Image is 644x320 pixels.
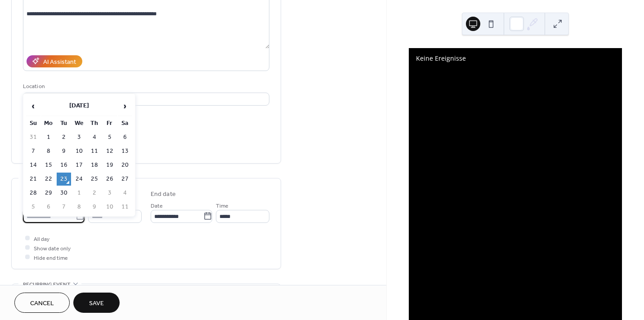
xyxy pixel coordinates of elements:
[87,200,102,213] td: 9
[216,201,228,210] span: Time
[26,145,40,158] td: 7
[23,280,71,289] span: Recurring event
[41,117,56,130] th: Mo
[103,131,117,144] td: 5
[72,173,86,186] td: 24
[103,187,117,200] td: 3
[27,97,40,115] span: ‹
[34,234,49,244] span: All day
[87,173,102,186] td: 25
[73,293,120,313] button: Save
[87,131,102,144] td: 4
[118,159,132,172] td: 20
[41,131,56,144] td: 1
[57,200,71,213] td: 7
[87,145,102,158] td: 11
[416,53,615,63] div: Keine Ereignisse
[87,159,102,172] td: 18
[23,82,268,91] div: Location
[41,187,56,200] td: 29
[43,57,76,67] div: AI Assistant
[34,244,71,253] span: Show date only
[87,187,102,200] td: 2
[151,190,176,199] div: End date
[41,200,56,213] td: 6
[72,145,86,158] td: 10
[41,173,56,186] td: 22
[118,117,132,130] th: Sa
[118,145,132,158] td: 13
[87,117,102,130] th: Th
[57,145,71,158] td: 9
[57,187,71,200] td: 30
[57,117,71,130] th: Tu
[72,117,86,130] th: We
[26,200,40,213] td: 5
[26,131,40,144] td: 31
[41,159,56,172] td: 15
[103,145,117,158] td: 12
[57,159,71,172] td: 16
[118,200,132,213] td: 11
[26,173,40,186] td: 21
[57,173,71,186] td: 23
[103,159,117,172] td: 19
[26,117,40,130] th: Su
[30,299,54,308] span: Cancel
[34,253,68,262] span: Hide end time
[118,173,132,186] td: 27
[14,293,70,313] button: Cancel
[57,131,71,144] td: 2
[26,159,40,172] td: 14
[118,97,132,115] span: ›
[118,131,132,144] td: 6
[89,299,104,308] span: Save
[27,55,82,67] button: AI Assistant
[72,187,86,200] td: 1
[26,187,40,200] td: 28
[151,201,163,210] span: Date
[72,131,86,144] td: 3
[72,200,86,213] td: 8
[103,117,117,130] th: Fr
[118,187,132,200] td: 4
[41,97,117,116] th: [DATE]
[103,173,117,186] td: 26
[72,159,86,172] td: 17
[41,145,56,158] td: 8
[103,200,117,213] td: 10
